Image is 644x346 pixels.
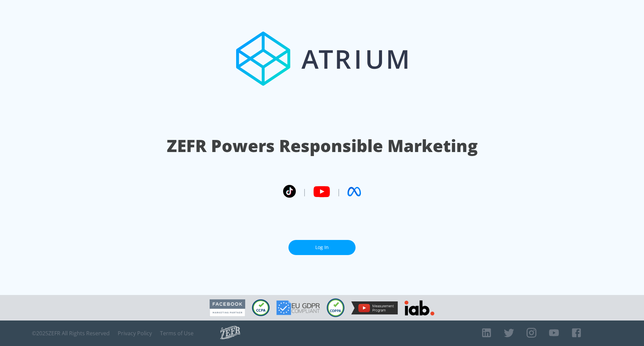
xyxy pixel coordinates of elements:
h1: ZEFR Powers Responsible Marketing [167,134,478,157]
span: © 2025 ZEFR All Rights Reserved [32,330,110,337]
a: Terms of Use [160,330,194,337]
img: Facebook Marketing Partner [210,299,245,316]
span: | [303,187,307,197]
a: Log In [288,240,356,255]
img: IAB [405,300,434,315]
img: CCPA Compliant [252,299,270,316]
img: COPPA Compliant [327,298,344,317]
img: GDPR Compliant [276,300,320,315]
span: | [337,187,341,197]
img: YouTube Measurement Program [351,301,398,314]
a: Privacy Policy [118,330,152,337]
